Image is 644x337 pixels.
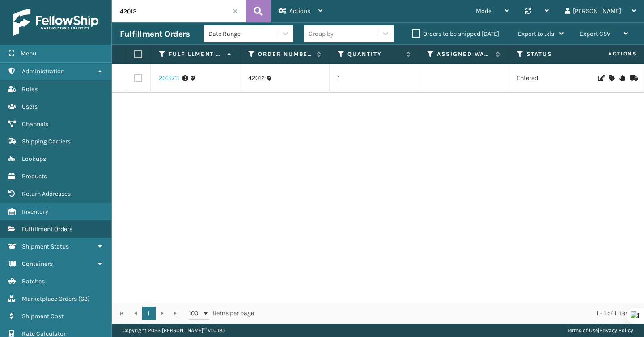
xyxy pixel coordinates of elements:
[526,50,580,58] label: Status
[289,7,310,15] span: Actions
[22,120,48,128] span: Channels
[267,309,634,318] div: 1 - 1 of 1 items
[599,327,633,333] a: Privacy Policy
[21,50,36,57] span: Menu
[347,50,402,58] label: Quantity
[189,309,202,318] span: 100
[22,225,72,233] span: Fulfillment Orders
[22,190,71,198] span: Return Addresses
[22,312,64,320] span: Shipment Cost
[619,75,625,81] i: On Hold
[22,103,38,110] span: Users
[412,30,499,38] label: Orders to be shipped [DATE]
[437,50,491,58] label: Assigned Warehouse
[630,75,636,81] i: Mark as Shipped
[567,324,633,337] div: |
[22,155,46,163] span: Lookups
[580,46,642,61] span: Actions
[508,64,598,93] td: Entered
[22,85,38,93] span: Roles
[22,243,69,250] span: Shipment Status
[22,208,48,215] span: Inventory
[189,307,254,320] span: items per page
[78,295,90,303] span: ( 63 )
[609,75,614,81] i: Assign Carrier and Warehouse
[248,74,265,83] a: 42012
[22,260,53,268] span: Containers
[22,138,71,145] span: Shipping Carriers
[22,173,47,180] span: Products
[22,295,77,303] span: Marketplace Orders
[123,324,225,337] p: Copyright 2023 [PERSON_NAME]™ v 1.0.185
[518,30,554,38] span: Export to .xls
[309,29,334,38] div: Group by
[330,64,419,93] td: 1
[22,278,45,285] span: Batches
[258,50,312,58] label: Order Number
[580,30,610,38] span: Export CSV
[567,327,598,333] a: Terms of Use
[476,7,491,15] span: Mode
[169,50,223,58] label: Fulfillment Order Id
[22,67,64,75] span: Administration
[13,9,98,36] img: logo
[208,29,278,38] div: Date Range
[598,75,603,81] i: Edit
[120,29,190,39] h3: Fulfillment Orders
[142,307,156,320] a: 1
[159,74,179,83] a: 2015711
